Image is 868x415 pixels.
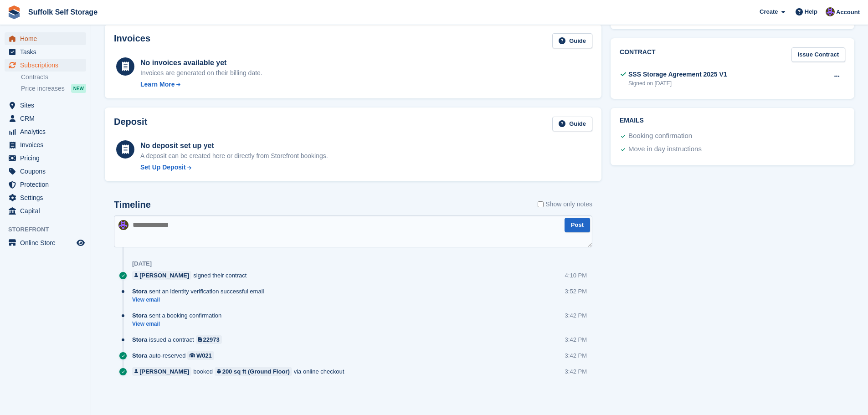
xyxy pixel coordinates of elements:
[5,178,86,191] a: menu
[20,46,75,58] span: Tasks
[71,84,86,93] div: NEW
[8,225,91,234] span: Storefront
[215,367,292,376] a: 200 sq ft (Ground Floor)
[20,191,75,204] span: Settings
[20,59,75,72] span: Subscriptions
[132,260,152,267] div: [DATE]
[5,165,86,178] a: menu
[20,152,75,164] span: Pricing
[20,32,75,45] span: Home
[20,99,75,112] span: Sites
[21,73,86,82] a: Contracts
[565,367,587,376] div: 3:42 PM
[140,57,262,68] div: No invoices available yet
[5,59,86,72] a: menu
[25,5,101,20] a: Suffolk Self Storage
[5,46,86,58] a: menu
[196,335,222,344] a: 22973
[20,178,75,191] span: Protection
[760,7,778,16] span: Create
[21,84,65,93] span: Price increases
[132,271,251,280] div: signed their contract
[203,335,220,344] div: 22973
[118,220,128,230] img: Emma
[132,335,147,344] span: Stora
[20,205,75,217] span: Capital
[826,7,835,16] img: Emma
[20,165,75,178] span: Coupons
[140,68,262,78] div: Invoices are generated on their billing date.
[114,117,147,132] h2: Deposit
[132,296,268,304] a: View email
[5,112,86,125] a: menu
[620,117,845,124] h2: Emails
[132,351,219,360] div: auto-reserved
[5,99,86,112] a: menu
[20,138,75,151] span: Invoices
[140,151,328,161] p: A deposit can be created here or directly from Storefront bookings.
[222,367,290,376] div: 200 sq ft (Ground Floor)
[620,47,656,62] h2: Contract
[132,367,191,376] a: [PERSON_NAME]
[187,351,214,360] a: W021
[5,152,86,164] a: menu
[75,237,86,248] a: Preview store
[565,335,587,344] div: 3:42 PM
[132,287,147,296] span: Stora
[20,112,75,125] span: CRM
[21,83,86,93] a: Price increases NEW
[7,5,21,19] img: stora-icon-8386f47178a22dfd0bd8f6a31ec36ba5ce8667c1dd55bd0f319d3a0aa187defe.svg
[538,200,592,209] label: Show only notes
[791,47,845,62] a: Issue Contract
[132,287,268,296] div: sent an identity verification successful email
[565,311,587,320] div: 3:42 PM
[5,191,86,204] a: menu
[628,70,727,79] div: SSS Storage Agreement 2025 V1
[628,131,692,142] div: Booking confirmation
[20,125,75,138] span: Analytics
[132,367,349,376] div: booked via online checkout
[552,117,592,132] a: Guide
[132,320,226,328] a: View email
[5,125,86,138] a: menu
[565,351,587,360] div: 3:42 PM
[628,144,702,155] div: Move in day instructions
[140,140,328,151] div: No deposit set up yet
[805,7,817,16] span: Help
[628,79,727,87] div: Signed on [DATE]
[196,351,212,360] div: W021
[565,218,590,233] button: Post
[538,200,544,209] input: Show only notes
[140,80,175,89] div: Learn More
[565,271,587,280] div: 4:10 PM
[132,335,226,344] div: issued a contract
[140,80,262,89] a: Learn More
[5,32,86,45] a: menu
[139,367,189,376] div: [PERSON_NAME]
[20,236,75,249] span: Online Store
[132,351,147,360] span: Stora
[5,205,86,217] a: menu
[139,271,189,280] div: [PERSON_NAME]
[140,163,328,172] a: Set Up Deposit
[114,200,151,210] h2: Timeline
[565,287,587,296] div: 3:52 PM
[552,33,592,48] a: Guide
[132,271,191,280] a: [PERSON_NAME]
[5,138,86,151] a: menu
[114,33,150,48] h2: Invoices
[132,311,226,320] div: sent a booking confirmation
[836,8,860,17] span: Account
[5,236,86,249] a: menu
[132,311,147,320] span: Stora
[140,163,186,172] div: Set Up Deposit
